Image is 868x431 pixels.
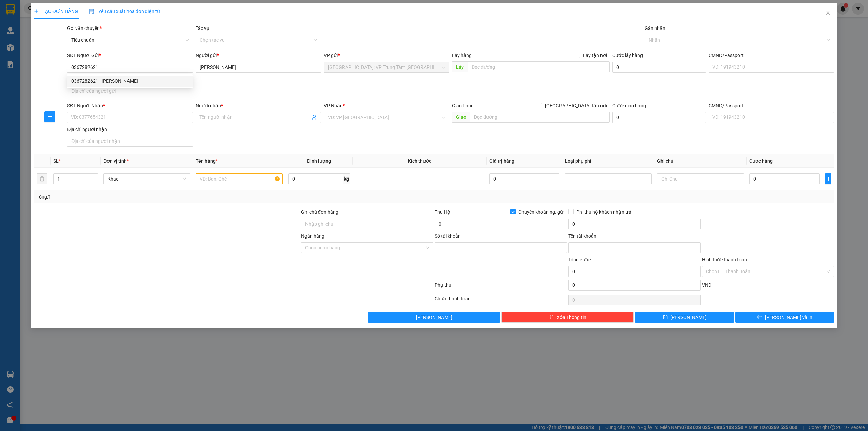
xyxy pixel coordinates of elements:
[452,103,474,108] span: Giao hàng
[452,53,472,58] span: Lấy hàng
[71,35,189,45] span: Tiêu chuẩn
[67,25,102,31] span: Gói vận chuyển
[37,173,47,184] button: delete
[89,9,94,14] img: icon
[45,114,55,119] span: plus
[34,9,39,14] span: plus
[825,173,831,184] button: plus
[37,193,335,201] div: Tổng: 1
[654,154,747,168] th: Ghi chú
[103,158,129,164] span: Đơn vị tính
[196,52,321,59] div: Người gửi
[368,312,500,323] button: [PERSON_NAME]
[301,209,338,215] label: Ghi chú đơn hàng
[468,61,610,72] input: Dọc đường
[44,111,55,122] button: plus
[568,242,701,253] input: Tên tài khoản
[196,102,321,109] div: Người nhận
[452,112,470,123] span: Giao
[825,10,831,15] span: close
[702,257,747,262] label: Hình thức thanh toán
[542,102,610,109] span: [GEOGRAPHIC_DATA] tận nơi
[312,115,317,120] span: user-add
[757,315,762,320] span: printer
[67,136,193,147] input: Địa chỉ của người nhận
[549,315,554,320] span: delete
[307,158,331,164] span: Định lượng
[67,102,193,109] div: SĐT Người Nhận
[645,25,665,31] label: Gán nhãn
[196,25,209,31] label: Tác vụ
[709,102,834,109] div: CMND/Passport
[749,158,773,164] span: Cước hàng
[67,126,193,133] div: Địa chỉ người nhận
[324,103,343,108] span: VP Nhận
[489,158,514,164] span: Giá trị hàng
[670,314,707,321] span: [PERSON_NAME]
[435,242,567,253] input: Số tài khoản
[635,312,734,323] button: save[PERSON_NAME]
[557,314,586,321] span: Xóa Thông tin
[574,208,634,216] span: Phí thu hộ khách nhận trả
[67,86,193,96] input: Địa chỉ của người gửi
[765,314,812,321] span: [PERSON_NAME] và In
[435,233,461,239] label: Số tài khoản
[735,312,834,323] button: printer[PERSON_NAME] và In
[818,3,837,22] button: Close
[516,208,567,216] span: Chuyển khoản ng. gửi
[663,315,668,320] span: save
[434,281,568,293] div: Phụ thu
[435,209,450,215] span: Thu Hộ
[343,173,350,184] span: kg
[301,219,433,229] input: Ghi chú đơn hàng
[702,282,711,288] span: VND
[196,173,282,184] input: VD: Bàn, Ghế
[324,52,449,59] div: VP gửi
[107,174,186,184] span: Khác
[489,173,559,184] input: 0
[53,158,59,164] span: SL
[67,52,193,59] div: SĐT Người Gửi
[657,173,744,184] input: Ghi Chú
[580,52,610,59] span: Lấy tận nơi
[709,52,834,59] div: CMND/Passport
[825,176,831,182] span: plus
[196,158,218,164] span: Tên hàng
[328,62,445,72] span: Khánh Hòa: VP Trung Tâm TP Nha Trang
[89,8,160,14] span: Yêu cầu xuất hóa đơn điện tử
[301,233,324,239] label: Ngân hàng
[612,53,643,58] label: Cước lấy hàng
[562,154,654,168] th: Loại phụ phí
[612,62,706,73] input: Cước lấy hàng
[67,76,193,87] div: 0367282621 - Anh Trung
[71,77,189,85] div: 0367282621 - [PERSON_NAME]
[568,257,591,262] span: Tổng cước
[568,233,596,239] label: Tên tài khoản
[501,312,634,323] button: deleteXóa Thông tin
[34,8,78,14] span: TẠO ĐƠN HÀNG
[612,103,646,108] label: Cước giao hàng
[305,243,425,253] input: Ngân hàng
[452,61,468,72] span: Lấy
[612,112,706,123] input: Cước giao hàng
[416,314,452,321] span: [PERSON_NAME]
[470,112,610,123] input: Dọc đường
[408,158,431,164] span: Kích thước
[434,295,568,307] div: Chưa thanh toán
